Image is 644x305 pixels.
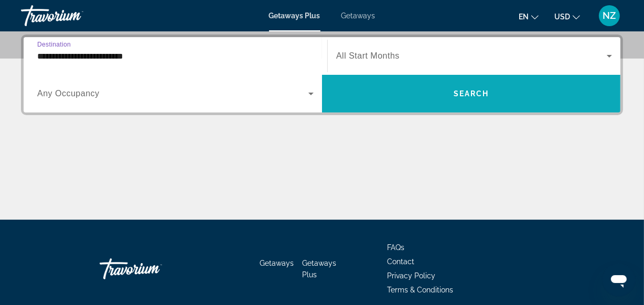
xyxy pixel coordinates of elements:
div: Search widget [24,37,620,112]
button: Change language [519,9,539,24]
iframe: Przycisk umożliwiający otwarcie okna komunikatora [602,263,636,297]
a: Privacy Policy [387,272,435,280]
a: Getaways Plus [303,259,337,279]
span: en [519,13,529,21]
span: Destination [37,41,71,48]
a: FAQs [387,243,404,252]
button: Search [322,75,620,112]
button: Change currency [554,9,580,24]
a: Travorium [21,2,126,29]
span: NZ [603,10,616,21]
a: Terms & Conditions [387,286,453,294]
a: Contact [387,257,414,266]
a: Getaways [341,12,375,20]
span: Search [454,89,489,98]
a: Getaways Plus [269,12,320,20]
span: Any Occupancy [37,89,100,98]
button: User Menu [596,5,623,27]
a: Travorium [100,253,205,285]
span: All Start Months [336,51,400,60]
a: Getaways [260,259,294,267]
span: USD [554,13,570,21]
